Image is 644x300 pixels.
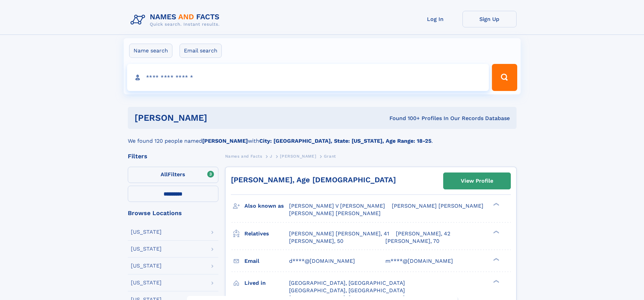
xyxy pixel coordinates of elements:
[129,44,172,58] label: Name search
[280,152,316,160] a: [PERSON_NAME]
[270,154,272,159] span: J
[135,114,299,122] h1: [PERSON_NAME]
[392,203,483,209] span: [PERSON_NAME] [PERSON_NAME]
[289,280,405,286] span: [GEOGRAPHIC_DATA], [GEOGRAPHIC_DATA]
[131,229,162,235] div: [US_STATE]
[128,153,218,159] div: Filters
[408,11,462,27] a: Log In
[244,255,289,267] h3: Email
[231,176,396,184] a: [PERSON_NAME], Age [DEMOGRAPHIC_DATA]
[128,11,225,29] img: Logo Names and Facts
[289,237,343,245] a: [PERSON_NAME], 50
[131,246,162,252] div: [US_STATE]
[270,152,272,160] a: J
[298,115,510,122] div: Found 100+ Profiles In Our Records Database
[289,210,381,216] span: [PERSON_NAME] [PERSON_NAME]
[324,154,336,159] span: Grant
[259,138,431,144] b: City: [GEOGRAPHIC_DATA], State: [US_STATE], Age Range: 18-25
[202,138,248,144] b: [PERSON_NAME]
[492,230,500,234] div: ❯
[244,228,289,239] h3: Relatives
[128,210,218,216] div: Browse Locations
[492,64,517,91] button: Search Button
[244,200,289,212] h3: Also known as
[289,230,389,237] a: [PERSON_NAME] [PERSON_NAME], 41
[385,237,439,245] a: [PERSON_NAME], 70
[444,173,510,189] a: View Profile
[396,230,450,237] a: [PERSON_NAME], 42
[127,64,489,91] input: search input
[128,167,218,183] label: Filters
[492,202,500,207] div: ❯
[131,280,162,285] div: [US_STATE]
[128,129,517,145] div: We found 120 people named with .
[131,263,162,269] div: [US_STATE]
[492,279,500,283] div: ❯
[280,154,316,159] span: [PERSON_NAME]
[492,257,500,261] div: ❯
[462,11,517,27] a: Sign Up
[289,287,405,294] span: [GEOGRAPHIC_DATA], [GEOGRAPHIC_DATA]
[225,152,262,160] a: Names and Facts
[461,173,493,189] div: View Profile
[289,203,385,209] span: [PERSON_NAME] V [PERSON_NAME]
[161,171,168,178] span: All
[180,44,222,58] label: Email search
[244,277,289,289] h3: Lived in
